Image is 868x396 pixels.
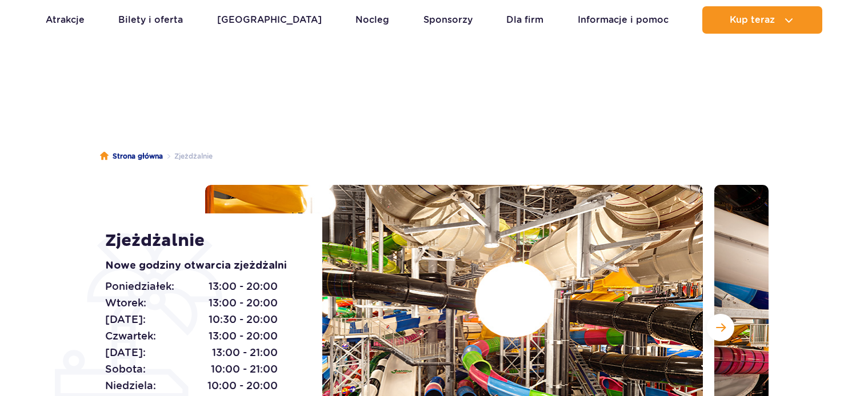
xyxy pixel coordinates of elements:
[163,151,213,162] li: Zjeżdżalnie
[423,6,473,34] a: Sponsorzy
[209,295,278,311] span: 13:00 - 20:00
[702,6,822,34] button: Kup teraz
[209,278,278,294] span: 13:00 - 20:00
[105,312,146,328] span: [DATE]:
[105,295,146,311] span: Wtorek:
[355,6,389,34] a: Nocleg
[105,328,156,344] span: Czwartek:
[209,312,278,328] span: 10:30 - 20:00
[730,15,775,25] span: Kup teraz
[105,361,146,377] span: Sobota:
[105,378,156,394] span: Niedziela:
[46,6,85,34] a: Atrakcje
[100,151,163,162] a: Strona główna
[707,314,734,341] button: Następny slajd
[212,345,278,361] span: 13:00 - 21:00
[105,231,297,251] h1: Zjeżdżalnie
[211,361,278,377] span: 10:00 - 21:00
[207,378,278,394] span: 10:00 - 20:00
[506,6,543,34] a: Dla firm
[118,6,183,34] a: Bilety i oferta
[105,278,174,294] span: Poniedziałek:
[105,258,297,274] p: Nowe godziny otwarcia zjeżdżalni
[217,6,322,34] a: [GEOGRAPHIC_DATA]
[578,6,669,34] a: Informacje i pomoc
[105,345,146,361] span: [DATE]:
[209,328,278,344] span: 13:00 - 20:00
